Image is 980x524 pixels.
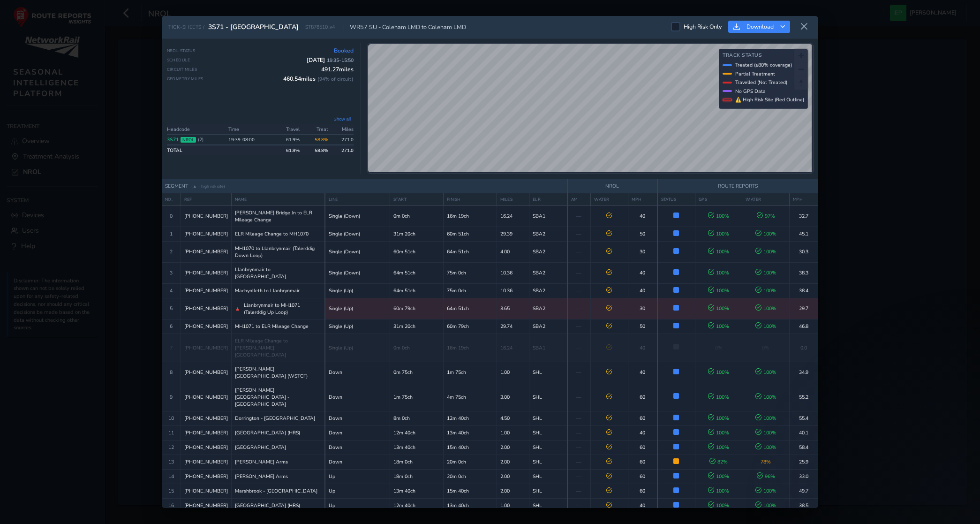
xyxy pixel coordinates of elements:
[735,70,775,77] span: Partial Treatment
[181,484,231,498] td: [PHONE_NUMBER]
[443,262,497,283] td: 75m 0ch
[181,319,231,334] td: [PHONE_NUMBER]
[735,88,766,95] span: No GPS Data
[576,287,581,294] span: —
[790,411,818,425] td: 55.4
[576,444,581,451] span: —
[790,362,818,383] td: 34.9
[497,469,529,484] td: 2.00
[790,469,818,484] td: 33.0
[628,283,657,298] td: 40
[529,334,567,362] td: SBA1
[576,305,581,312] span: —
[695,193,742,205] th: GPS
[170,394,173,401] span: 9
[529,227,567,241] td: SBA2
[628,455,657,469] td: 60
[529,383,567,411] td: SHL
[181,193,231,205] th: REF
[529,193,567,205] th: ELR
[628,440,657,455] td: 60
[331,124,354,135] th: Miles
[198,136,204,143] span: ( 2 )
[170,213,173,220] span: 0
[757,473,775,480] span: 96 %
[628,205,657,227] td: 40
[497,411,529,425] td: 4.50
[181,425,231,440] td: [PHONE_NUMBER]
[390,362,443,383] td: 0m 75ch
[325,334,390,362] td: Single (Up)
[735,96,804,103] span: ⚠ High Risk Site (Red Outline)
[529,319,567,334] td: SBA2
[529,362,567,383] td: SHL
[273,145,302,155] td: 61.9 %
[755,415,776,422] span: 100 %
[181,334,231,362] td: [PHONE_NUMBER]
[390,319,443,334] td: 31m 20ch
[529,484,567,498] td: SHL
[167,124,226,135] th: Headcode
[273,135,302,145] td: 61.9 %
[390,484,443,498] td: 13m 40ch
[235,444,286,451] span: [GEOGRAPHIC_DATA]
[325,193,390,205] th: LINE
[576,458,581,465] span: —
[497,283,529,298] td: 10.36
[167,76,204,82] span: Geometry Miles
[325,298,390,319] td: Single (Up)
[723,53,804,59] h4: Track Status
[755,369,776,376] span: 100 %
[576,213,581,220] span: —
[390,298,443,319] td: 60m 79ch
[576,487,581,494] span: —
[390,455,443,469] td: 18m 0ch
[742,193,790,205] th: WATER
[755,230,776,237] span: 100 %
[181,469,231,484] td: [PHONE_NUMBER]
[790,205,818,227] td: 32.7
[443,469,497,484] td: 20m 0ch
[443,411,497,425] td: 12m 40ch
[628,469,657,484] td: 60
[235,209,322,223] span: [PERSON_NAME] Bridge Jn to ELR Mileage Change
[325,319,390,334] td: Single (Up)
[181,411,231,425] td: [PHONE_NUMBER]
[708,487,729,494] span: 100 %
[325,484,390,498] td: Up
[235,305,241,312] span: ▲
[735,61,792,68] span: Treated (≥80% coverage)
[181,205,231,227] td: [PHONE_NUMBER]
[168,444,174,451] span: 12
[325,411,390,425] td: Down
[628,383,657,411] td: 60
[497,484,529,498] td: 2.00
[317,76,354,83] span: ( 94 % of circuit)
[368,44,812,172] canvas: Map
[709,458,728,465] span: 82 %
[529,455,567,469] td: SHL
[708,473,729,480] span: 100 %
[576,394,581,401] span: —
[325,241,390,262] td: Single (Down)
[390,383,443,411] td: 1m 75ch
[708,394,729,401] span: 100 %
[628,425,657,440] td: 40
[757,213,775,220] span: 97 %
[443,334,497,362] td: 16m 19ch
[390,469,443,484] td: 18m 0ch
[181,455,231,469] td: [PHONE_NUMBER]
[170,230,173,237] span: 1
[168,429,174,436] span: 11
[181,383,231,411] td: [PHONE_NUMBER]
[576,369,581,376] span: —
[181,227,231,241] td: [PHONE_NUMBER]
[497,298,529,319] td: 3.65
[170,369,173,376] span: 8
[235,387,322,408] span: [PERSON_NAME][GEOGRAPHIC_DATA] - [GEOGRAPHIC_DATA]
[576,323,581,330] span: —
[325,440,390,455] td: Down
[628,298,657,319] td: 30
[331,145,354,155] td: 271.0
[244,302,321,316] span: Llanbrynmair to MH1071 (Talerddig Up Loop)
